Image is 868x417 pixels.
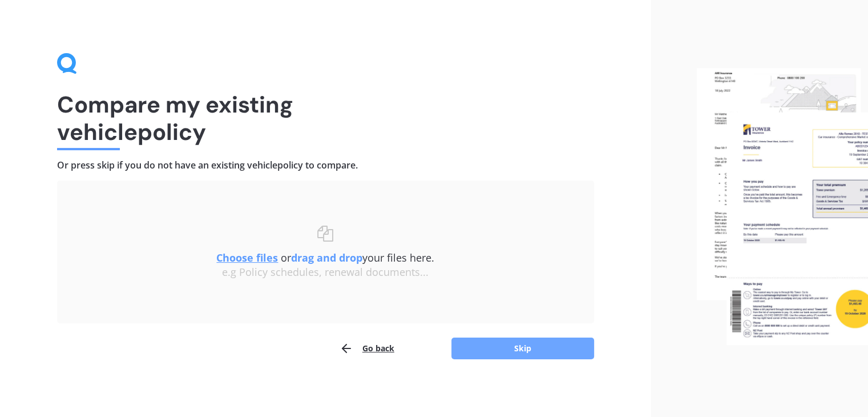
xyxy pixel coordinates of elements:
u: Choose files [216,251,278,264]
button: Go back [340,337,394,360]
b: drag and drop [291,251,362,264]
img: files.webp [697,68,868,345]
span: or your files here. [216,251,434,264]
div: e.g Policy schedules, renewal documents... [80,266,571,279]
h1: Compare my existing vehicle policy [57,91,594,146]
button: Skip [451,338,594,359]
h4: Or press skip if you do not have an existing vehicle policy to compare. [57,159,594,171]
